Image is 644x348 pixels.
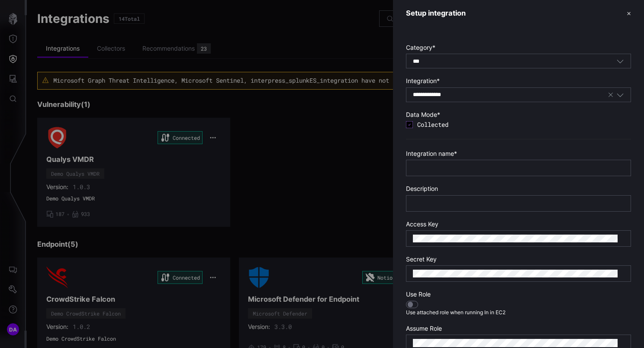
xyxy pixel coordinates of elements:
[406,290,631,298] label: Use Role
[406,44,631,52] label: Category *
[406,309,506,316] span: Use attached role when running In in EC2
[607,91,614,99] button: Clear selection
[417,121,631,129] span: Collected
[406,77,631,85] label: Integration *
[406,150,631,158] label: Integration name *
[406,9,466,18] h3: Setup integration
[406,325,631,332] label: Assume Role
[406,220,631,228] label: Access Key
[616,57,624,65] button: Toggle options menu
[406,185,631,193] label: Description
[616,91,624,99] button: Toggle options menu
[406,255,631,263] label: Secret Key
[406,111,631,119] label: Data Mode *
[627,9,631,18] button: ✕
